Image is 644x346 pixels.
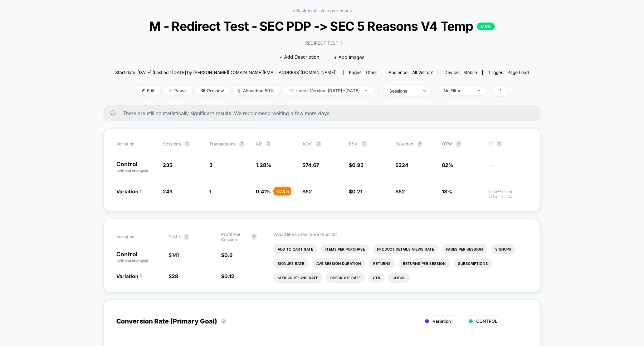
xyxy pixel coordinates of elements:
div: - 67.8 % [274,187,291,196]
button: ? [184,141,190,147]
span: Sessions [163,141,181,147]
li: Clicks [388,273,410,283]
span: 0.95 [352,162,364,168]
button: ? [239,141,245,147]
button: ? [221,318,226,324]
span: Page Load [507,70,529,75]
a: < Back to all live experiences [292,8,352,13]
div: Audience: [389,70,433,75]
button: ? [456,141,462,147]
span: M - Redirect Test - SEC PDP -> SEC 5 Reasons V4 Temp [136,19,508,34]
span: Latest Version: [DATE] - [DATE] [283,86,373,95]
span: CR [256,141,262,147]
img: end [478,90,480,91]
span: 0.41 % [256,188,271,194]
li: Returns [369,258,395,268]
span: Preview [196,86,229,95]
span: There are still no statistically significant results. We recommend waiting a few more days [123,110,526,116]
img: edit [142,89,145,92]
span: CONTROL [476,318,497,324]
button: ? [496,141,502,147]
li: Pages Per Session [442,244,487,254]
div: No Filter [444,88,472,93]
span: Variation 1 [433,318,454,324]
span: $ [302,188,312,194]
div: Trigger: [488,70,529,75]
li: Ctr [369,273,385,283]
span: $ [221,252,233,258]
span: Revenue [395,141,413,147]
span: Pause [164,86,192,95]
span: (without changes) [116,168,148,173]
p: Control [116,161,156,173]
li: Subscriptions Rate [273,273,322,283]
span: 224 [399,162,408,168]
p: LIVE [477,23,495,30]
img: calendar [289,89,293,92]
span: $ [169,252,179,258]
span: 28 [172,273,178,279]
span: 82% [442,162,453,168]
span: $ [395,162,408,168]
li: Signups Rate [273,258,308,268]
span: Edit [136,86,160,95]
li: Avg Session Duration [312,258,365,268]
span: Redirect Test [302,39,342,47]
span: 52 [306,188,312,194]
li: Add To Cart Rate [273,244,317,254]
img: rebalance [238,89,241,93]
li: Subscriptions [454,258,492,268]
li: Items Per Purchase [321,244,369,254]
span: Start date: [DATE] (Last edit [DATE] by [PERSON_NAME][DOMAIN_NAME][EMAIL_ADDRESS][DOMAIN_NAME]) [115,70,337,75]
li: Product Details Views Rate [373,244,438,254]
span: PSV [349,141,358,147]
span: 74.67 [306,162,319,168]
span: Transactions [209,141,235,147]
img: end [365,90,367,91]
span: 235 [163,162,172,168]
span: $ [395,188,405,194]
span: $ [349,162,364,168]
span: $ [221,273,234,279]
div: sessions [389,88,418,94]
span: --- [488,163,528,173]
span: + Add Images [334,54,365,60]
li: Signups [491,244,516,254]
span: 1 [209,188,211,194]
span: (without changes) [116,258,148,263]
div: Pages: [349,70,377,75]
span: | [376,86,384,96]
span: OTW [442,141,481,147]
button: ? [417,141,423,147]
span: Insufficient data for CI [488,189,528,199]
span: other [366,70,377,75]
span: mobile [463,70,477,75]
img: end [169,89,172,92]
span: 243 [163,188,172,194]
span: $ [302,162,319,168]
button: ? [184,234,189,240]
span: + Add Description [279,54,319,61]
span: CI [488,141,528,147]
span: AOV [302,141,312,147]
span: Variation 1 [116,273,142,279]
button: ? [251,234,257,240]
span: $ [349,188,362,194]
span: Variation [116,141,156,147]
span: 1.28 % [256,162,271,168]
span: Profit [169,234,180,239]
button: ? [265,141,271,147]
span: 0.6 [224,252,233,258]
span: Variation 1 [116,188,142,194]
span: 0.21 [352,188,362,194]
button: ? [316,141,321,147]
img: end [423,90,426,92]
span: All Visitors [412,70,433,75]
span: 0.12 [224,273,234,279]
li: Returns Per Session [399,258,450,268]
span: 141 [172,252,179,258]
span: Profit Per Session [221,232,248,242]
span: 52 [399,188,405,194]
span: $ [169,273,178,279]
span: 3 [209,162,213,168]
